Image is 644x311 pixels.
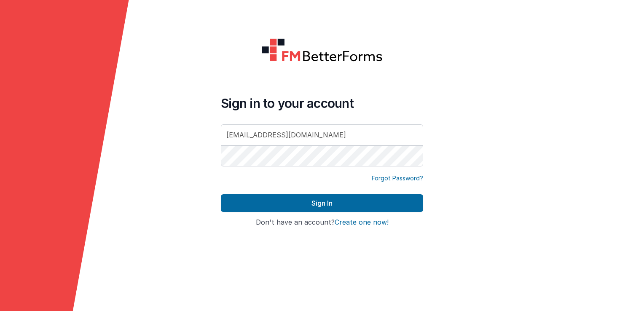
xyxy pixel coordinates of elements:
[335,219,389,226] button: Create one now!
[221,96,423,111] h4: Sign in to your account
[221,194,423,212] button: Sign In
[221,124,423,145] input: Email Address
[372,174,423,182] a: Forgot Password?
[221,219,423,226] h4: Don't have an account?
